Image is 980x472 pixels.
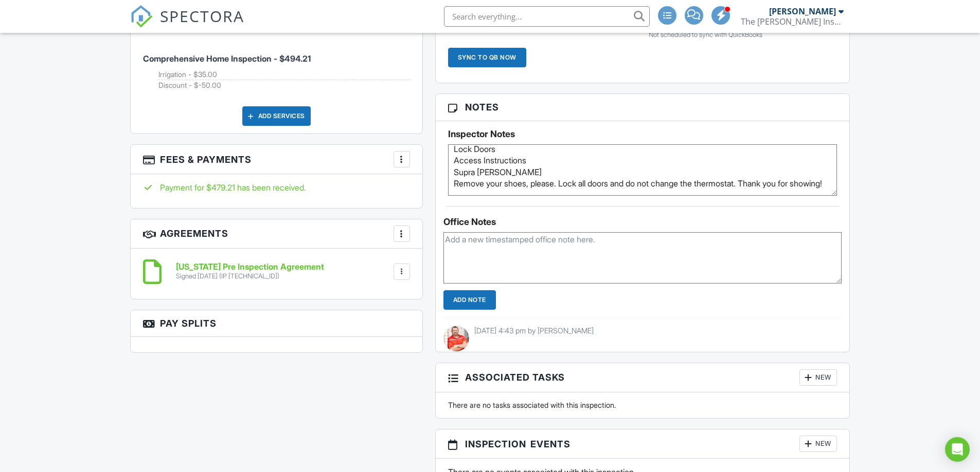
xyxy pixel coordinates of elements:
[530,437,571,451] span: Events
[649,31,762,39] span: Not scheduled to sync with QuickBooks
[945,437,970,462] div: Open Intercom Messenger
[465,437,526,451] span: Inspection
[176,262,324,280] a: [US_STATE] Pre Inspection Agreement Signed [DATE] (IP [TECHNICAL_ID])
[143,53,311,64] span: Comprehensive Home Inspection - $494.21
[436,94,850,121] h3: Notes
[528,326,536,335] span: by
[538,326,594,335] span: [PERSON_NAME]
[474,326,526,335] span: [DATE] 4:43 pm
[131,219,422,249] h3: Agreements
[443,290,496,310] input: Add Note
[130,5,153,28] img: The Best Home Inspection Software - Spectora
[158,80,410,90] li: Add on: Discount
[130,14,244,35] a: SPECTORA
[158,69,410,80] li: Add on: Irrigation
[799,369,837,386] div: New
[769,6,836,16] div: [PERSON_NAME]
[131,145,422,174] h3: Fees & Payments
[176,272,324,280] div: Signed [DATE] (IP [TECHNICAL_ID])
[242,106,311,126] div: Add Services
[448,48,526,67] div: Sync to QB Now
[799,436,837,452] div: New
[443,217,842,227] div: Office Notes
[143,182,410,193] div: Payment for $479.21 has been received.
[443,326,469,351] img: jonniehs.jpg
[448,129,838,139] h5: Inspector Notes
[131,310,422,337] h3: Pay Splits
[444,6,650,27] input: Search everything...
[143,34,410,99] li: Service: Comprehensive Home Inspection
[176,262,324,272] h6: [US_STATE] Pre Inspection Agreement
[741,16,844,27] div: The Wells Inspection Group LLC
[160,5,244,27] span: SPECTORA
[442,400,844,410] div: There are no tasks associated with this inspection.
[448,144,838,196] textarea: Instructions Turn Off Lights Remove Shoes Lock Doors Access Instructions Supra [PERSON_NAME] Remo...
[465,370,565,384] span: Associated Tasks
